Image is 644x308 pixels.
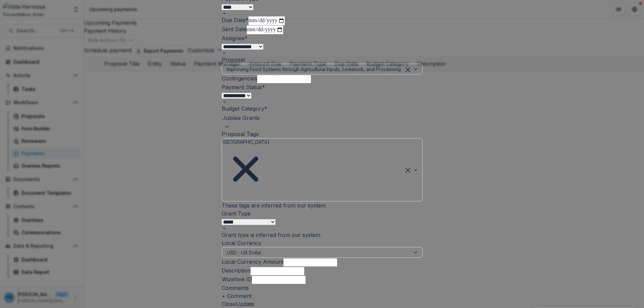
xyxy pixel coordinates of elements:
[222,285,249,291] label: Comments
[222,139,269,145] span: [GEOGRAPHIC_DATA]
[222,240,261,246] label: Local Currency
[222,26,247,33] label: Sent Date
[222,210,251,217] label: Grant Type
[222,201,423,209] div: These tags are inferred from our system
[222,292,252,300] button: + Comment
[406,66,410,73] div: Clear selected options
[222,35,248,42] label: Assignee
[222,300,236,308] button: Close
[222,267,251,274] label: Description
[222,145,269,193] div: Remove Haiti
[222,56,245,63] label: Proposal
[236,300,254,308] button: Update
[222,17,249,23] label: Due Date
[222,131,259,137] label: Proposal Tags
[222,276,252,283] label: Wizehive ID
[222,84,265,90] label: Payment Status
[222,231,423,239] div: Grant type is inferred from our system
[222,75,257,82] label: Contingencies
[222,258,283,265] label: Local Currency Amount
[222,105,267,112] label: Budget Category
[406,166,410,173] div: Clear selected options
